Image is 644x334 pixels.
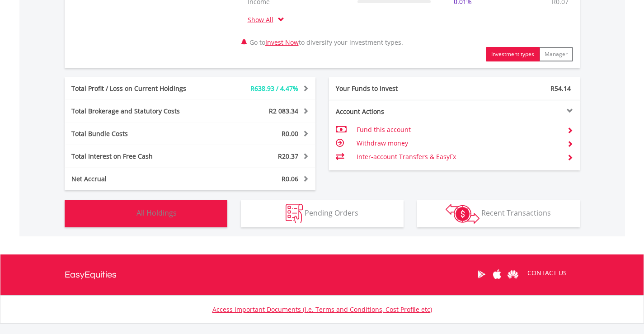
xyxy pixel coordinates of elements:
td: Withdraw money [357,136,559,150]
div: Account Actions [329,107,455,116]
div: Total Brokerage and Statutory Costs [65,107,211,116]
a: Show All [248,15,278,24]
span: R0.00 [282,129,298,138]
a: Access Important Documents (i.e. Terms and Conditions, Cost Profile etc) [212,305,432,314]
span: Recent Transactions [481,208,551,218]
td: Fund this account [357,123,559,136]
button: Manager [539,47,573,61]
span: R0.06 [282,174,298,183]
button: Investment types [486,47,540,61]
img: pending_instructions-wht.png [286,204,303,223]
a: CONTACT US [521,260,573,286]
button: Recent Transactions [417,200,580,227]
a: Huawei [505,260,521,288]
span: All Holdings [136,208,177,218]
span: R20.37 [278,152,298,160]
img: transactions-zar-wht.png [446,204,479,224]
span: R54.14 [550,84,571,93]
a: Google Play [474,260,489,288]
button: All Holdings [65,200,227,227]
div: Your Funds to Invest [329,84,455,93]
td: Inter-account Transfers & EasyFx [357,150,559,164]
div: Total Bundle Costs [65,129,211,138]
button: Pending Orders [241,200,404,227]
img: holdings-wht.png [115,204,135,223]
span: Pending Orders [305,208,358,218]
div: Total Interest on Free Cash [65,152,211,161]
a: Invest Now [265,38,299,47]
div: Total Profit / Loss on Current Holdings [65,84,211,93]
span: R2 083.34 [269,107,298,115]
a: Apple [489,260,505,288]
span: R638.93 / 4.47% [250,84,298,93]
a: EasyEquities [65,254,117,295]
div: Net Accrual [65,174,211,183]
